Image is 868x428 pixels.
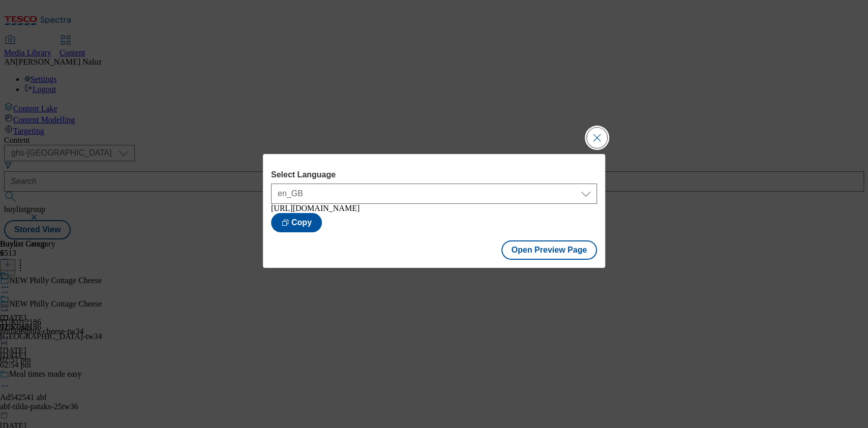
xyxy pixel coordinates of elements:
label: Select Language [271,170,597,179]
div: [URL][DOMAIN_NAME] [271,204,597,213]
button: Copy [271,213,322,232]
button: Close Modal [587,128,607,148]
button: Open Preview Page [501,240,597,260]
div: Modal [263,154,605,268]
